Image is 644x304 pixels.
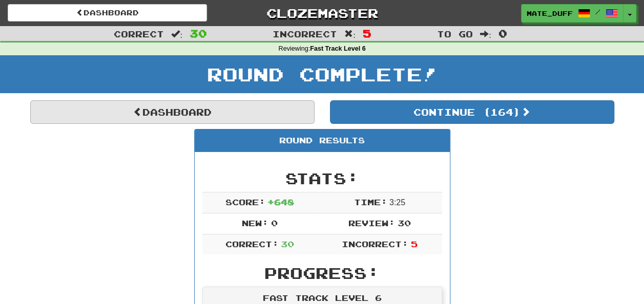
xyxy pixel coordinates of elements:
[4,64,640,84] h1: Round Complete!
[30,100,315,124] a: Dashboard
[330,100,614,124] button: Continue (164)
[8,4,207,21] a: Dashboard
[480,30,491,38] span: :
[271,218,277,228] span: 0
[348,218,395,228] span: Review:
[281,239,294,249] span: 30
[410,239,417,249] span: 5
[225,239,278,249] span: Correct:
[273,29,337,39] span: Incorrect
[114,29,164,39] span: Correct
[242,218,268,228] span: New:
[397,218,410,228] span: 30
[344,30,356,38] span: :
[342,239,408,249] span: Incorrect:
[202,170,442,187] h2: Stats:
[498,27,507,39] span: 0
[195,129,450,152] div: Round Results
[437,29,473,39] span: To go
[310,45,366,52] strong: Fast Track Level 6
[527,9,573,18] span: mate_duff
[595,8,600,15] span: /
[389,198,405,207] span: 3 : 25
[202,265,442,281] h2: Progress:
[225,197,265,207] span: Score:
[267,197,294,207] span: + 648
[521,4,624,23] a: mate_duff /
[171,30,182,38] span: :
[363,27,371,39] span: 5
[354,197,387,207] span: Time:
[222,4,422,22] a: Clozemaster
[190,27,207,39] span: 30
